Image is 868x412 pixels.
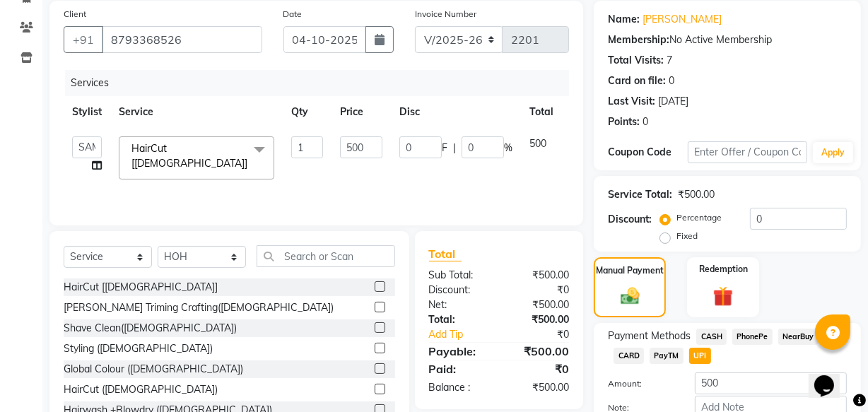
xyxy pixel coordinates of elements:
[643,12,722,27] a: [PERSON_NAME]
[257,245,395,267] input: Search or Scan
[415,8,476,20] label: Invoice Number
[499,283,580,298] div: ₹0
[110,96,283,128] th: Service
[499,268,580,283] div: ₹500.00
[521,96,562,128] th: Total
[608,187,672,202] div: Service Total:
[608,145,688,160] div: Coupon Code
[332,96,391,128] th: Price
[643,114,648,129] div: 0
[64,26,103,53] button: +91
[64,8,86,20] label: Client
[608,33,847,47] div: No Active Membership
[608,53,664,68] div: Total Visits:
[64,96,110,128] th: Stylist
[658,94,688,109] div: [DATE]
[562,96,609,128] th: Action
[608,94,655,109] div: Last Visit:
[732,329,773,345] span: PhonePe
[688,141,807,163] input: Enter Offer / Coupon Code
[418,283,499,298] div: Discount:
[809,355,854,398] iframe: chat widget
[418,360,499,377] div: Paid:
[499,343,580,360] div: ₹500.00
[64,362,243,377] div: Global Colour ([DEMOGRAPHIC_DATA])
[131,142,247,170] span: HairCut [[DEMOGRAPHIC_DATA]]
[418,343,499,360] div: Payable:
[64,341,213,356] div: Styling ([DEMOGRAPHIC_DATA])
[512,327,580,342] div: ₹0
[608,114,640,129] div: Points:
[102,26,262,53] input: Search by Name/Mobile/Email/Code
[707,284,739,309] img: _gift.svg
[608,33,669,47] div: Membership:
[695,372,847,394] input: Amount
[442,141,447,155] span: F
[499,312,580,327] div: ₹500.00
[689,348,711,364] span: UPI
[608,12,640,27] div: Name:
[667,53,672,68] div: 7
[283,96,332,128] th: Qty
[418,268,499,283] div: Sub Total:
[499,298,580,312] div: ₹500.00
[597,377,684,390] label: Amount:
[699,263,748,276] label: Redemption
[418,312,499,327] div: Total:
[529,137,546,150] span: 500
[696,329,727,345] span: CASH
[283,8,303,20] label: Date
[669,73,674,88] div: 0
[247,157,254,170] a: x
[499,380,580,395] div: ₹500.00
[391,96,521,128] th: Disc
[429,247,462,261] span: Total
[813,142,853,163] button: Apply
[453,141,456,155] span: |
[65,70,580,96] div: Services
[596,264,664,277] label: Manual Payment
[499,360,580,377] div: ₹0
[64,300,334,315] div: [PERSON_NAME] Triming Crafting([DEMOGRAPHIC_DATA])
[64,382,218,397] div: HairCut ([DEMOGRAPHIC_DATA])
[676,211,722,224] label: Percentage
[608,212,652,227] div: Discount:
[678,187,715,202] div: ₹500.00
[418,298,499,312] div: Net:
[504,141,512,155] span: %
[418,327,512,342] a: Add Tip
[614,348,644,364] span: CARD
[608,329,691,343] span: Payment Methods
[64,321,237,336] div: Shave Clean([DEMOGRAPHIC_DATA])
[615,286,645,307] img: _cash.svg
[778,329,819,345] span: NearBuy
[418,380,499,395] div: Balance :
[64,280,218,295] div: HairCut [[DEMOGRAPHIC_DATA]]
[650,348,684,364] span: PayTM
[676,230,698,242] label: Fixed
[608,73,666,88] div: Card on file:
